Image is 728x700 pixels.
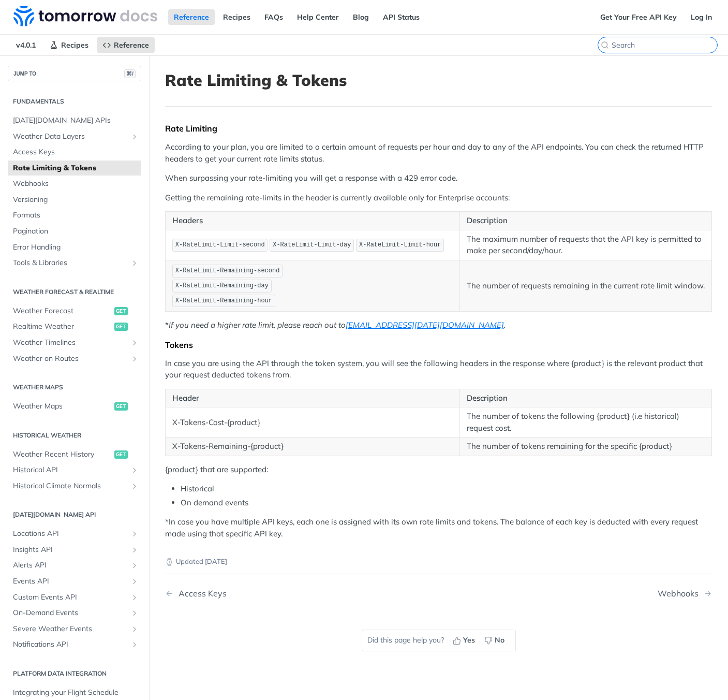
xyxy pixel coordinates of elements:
[13,132,128,142] span: Weather Data Layers
[467,280,705,292] p: The number of requests remaining in the current rate limit window.
[658,589,712,599] a: Next Page: Webhooks
[130,593,139,602] button: Show subpages for Custom Events API
[130,482,139,490] button: Show subpages for Historical Climate Normals
[130,609,139,617] button: Show subpages for On-Demand Events
[459,389,711,407] th: Description
[8,129,141,144] a: Weather Data LayersShow subpages for Weather Data Layers
[8,399,141,414] a: Weather Mapsget
[130,355,139,363] button: Show subpages for Weather on Routes
[8,637,141,652] a: Notifications APIShow subpages for Notifications API
[168,9,215,25] a: Reference
[347,9,375,25] a: Blog
[173,589,227,599] div: Access Keys
[13,322,112,332] span: Realtime Weather
[8,208,141,223] a: Formats
[8,319,141,334] a: Realtime Weatherget
[217,9,256,25] a: Recipes
[13,576,128,587] span: Events API
[8,590,141,605] a: Custom Events APIShow subpages for Custom Events API
[165,589,399,599] a: Previous Page: Access Keys
[13,195,139,205] span: Versioning
[8,526,141,542] a: Locations APIShow subpages for Locations API
[13,258,128,268] span: Tools & Libraries
[169,320,506,330] em: If you need a higher rate limit, please reach out to .
[13,449,112,460] span: Weather Recent History
[13,6,157,26] img: Tomorrow.io Weather API Docs
[181,497,712,509] li: On demand events
[61,40,88,50] span: Recipes
[495,635,504,646] span: No
[8,287,141,297] h2: Weather Forecast & realtime
[8,192,141,208] a: Versioning
[13,179,139,189] span: Webhooks
[166,389,460,407] th: Header
[114,40,149,50] span: Reference
[166,437,460,456] td: X-Tokens-Remaining-{product}
[130,466,139,474] button: Show subpages for Historical API
[685,9,718,25] a: Log In
[165,141,712,165] p: According to your plan, you are limited to a certain amount of requests per hour and day to any o...
[8,303,141,319] a: Weather Forecastget
[114,307,128,315] span: get
[481,633,510,648] button: No
[175,241,265,249] span: X-RateLimit-Limit-second
[165,192,712,204] p: Getting the remaining rate-limits in the header is currently available only for Enterprise accounts:
[8,542,141,558] a: Insights APIShow subpages for Insights API
[8,335,141,351] a: Weather TimelinesShow subpages for Weather Timelines
[459,407,711,437] td: The number of tokens the following {product} (i.e historical) request cost.
[114,450,128,459] span: get
[13,401,112,412] span: Weather Maps
[13,639,128,650] span: Notifications API
[130,133,139,141] button: Show subpages for Weather Data Layers
[291,9,345,25] a: Help Center
[463,635,475,646] span: Yes
[8,605,141,621] a: On-Demand EventsShow subpages for On-Demand Events
[8,462,141,478] a: Historical APIShow subpages for Historical API
[165,172,712,184] p: When surpassing your rate-limiting you will get a response with a 429 error code.
[459,437,711,456] td: The number of tokens remaining for the specific {product}
[8,447,141,462] a: Weather Recent Historyget
[8,478,141,494] a: Historical Climate NormalsShow subpages for Historical Climate Normals
[8,113,141,128] a: [DATE][DOMAIN_NAME] APIs
[13,115,139,126] span: [DATE][DOMAIN_NAME] APIs
[114,323,128,331] span: get
[175,267,280,274] span: X-RateLimit-Remaining-second
[13,465,128,475] span: Historical API
[8,255,141,271] a: Tools & LibrariesShow subpages for Tools & Libraries
[359,241,441,249] span: X-RateLimit-Limit-hour
[10,37,41,53] span: v4.0.1
[467,234,705,257] p: The maximum number of requests that the API key is permitted to make per second/day/hour.
[13,338,128,348] span: Weather Timelines
[175,297,272,304] span: X-RateLimit-Remaining-hour
[8,176,141,192] a: Webhooks
[658,589,704,599] div: Webhooks
[175,282,269,289] span: X-RateLimit-Remaining-day
[362,630,516,651] div: Did this page help you?
[165,358,712,381] p: In case you are using the API through the token system, you will see the following headers in the...
[165,71,712,90] h1: Rate Limiting & Tokens
[130,640,139,649] button: Show subpages for Notifications API
[165,578,712,609] nav: Pagination Controls
[13,545,128,555] span: Insights API
[8,224,141,239] a: Pagination
[273,241,351,249] span: X-RateLimit-Limit-day
[377,9,425,25] a: API Status
[601,41,609,49] svg: Search
[172,215,453,227] p: Headers
[13,306,112,316] span: Weather Forecast
[13,529,128,539] span: Locations API
[166,407,460,437] td: X-Tokens-Cost-{product}
[8,669,141,678] h2: Platform DATA integration
[165,516,712,539] p: *In case you have multiple API keys, each one is assigned with its own rate limits and tokens. Th...
[13,163,139,173] span: Rate Limiting & Tokens
[13,226,139,237] span: Pagination
[449,633,481,648] button: Yes
[165,340,712,350] div: Tokens
[8,510,141,519] h2: [DATE][DOMAIN_NAME] API
[8,574,141,589] a: Events APIShow subpages for Events API
[8,240,141,255] a: Error Handling
[13,354,128,364] span: Weather on Routes
[8,351,141,367] a: Weather on RoutesShow subpages for Weather on Routes
[612,40,717,50] input: Search
[13,592,128,603] span: Custom Events API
